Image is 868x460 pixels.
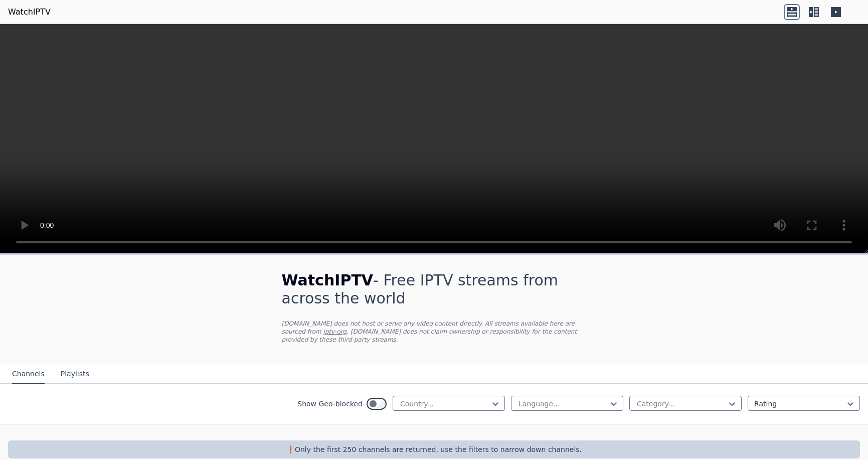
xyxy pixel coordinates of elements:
[8,6,51,18] a: WatchIPTV
[61,365,89,384] button: Playlists
[12,365,45,384] button: Channels
[282,271,587,308] h1: - Free IPTV streams from across the world
[12,444,856,454] p: ❗️Only the first 250 channels are returned, use the filters to narrow down channels.
[282,320,587,344] p: [DOMAIN_NAME] does not host or serve any video content directly. All streams available here are s...
[297,399,363,409] label: Show Geo-blocked
[282,271,374,289] span: WatchIPTV
[323,328,347,335] a: iptv-org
